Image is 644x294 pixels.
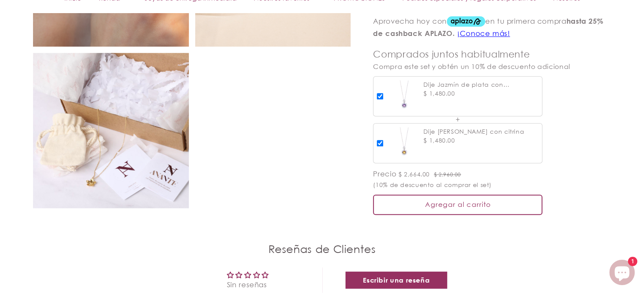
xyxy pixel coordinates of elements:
[423,90,455,97] span: $ 1,480.00
[423,137,455,144] span: $ 1,480.00
[434,171,461,178] span: $ 2,960.00
[227,280,269,290] div: Sin reseñas
[373,63,611,71] h4: Compra este set y obtén un 10% de descuento adicional
[373,169,396,178] span: Precio
[345,272,447,289] a: Escribir una reseña
[373,16,603,38] aplazo-placement: Aprovecha hoy con en tu primera compra
[607,260,637,287] inbox-online-store-chat: Chat de la tienda online Shopify
[423,127,532,136] div: Dije [PERSON_NAME] con citrina
[373,48,611,60] h3: Comprados juntos habitualmente
[388,127,420,159] img: 050P01A_200x200.jpg
[33,53,189,209] img: empaque_96721bd8-6e7c-42d3-bbce-01857c591cb0.jpg
[373,116,542,123] div: +
[373,181,492,189] small: (10% de descuento al comprar el set)
[227,270,269,280] div: Average rating is 0.00 stars
[398,170,430,178] span: $ 2,664.00
[373,195,542,215] div: Agregar al carrito
[75,242,569,257] h2: Reseñas de Clientes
